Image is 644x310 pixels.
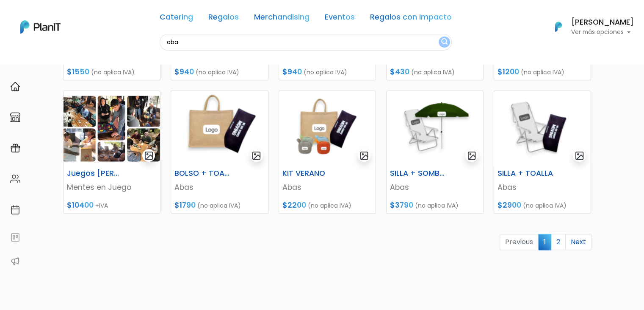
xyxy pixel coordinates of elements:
[538,234,551,250] span: 1
[521,68,564,76] span: (no aplica IVA)
[196,68,239,76] span: (no aplica IVA)
[551,234,566,250] a: 2
[10,112,20,122] img: marketplace-4ceaa7011d94191e9ded77b95e3339b90024bf715f7c57f8cf31f2d8c509eaba.svg
[169,169,236,178] h6: BOLSO + TOALLA
[174,67,194,77] span: $940
[544,16,634,38] button: PlanIt Logo [PERSON_NAME] Ver más opciones
[160,14,193,24] a: Catering
[494,90,591,214] a: gallery-light SILLA + TOALLA Abas $2900 (no aplica IVA)
[415,201,459,210] span: (no aplica IVA)
[325,14,355,24] a: Eventos
[279,91,376,166] img: thumb_Captura_de_pantalla_2025-09-15_123031.png
[575,151,584,161] img: gallery-light
[171,91,268,166] img: thumb_Captura_de_pantalla_2025-09-15_104901.png
[498,67,519,77] span: $1200
[498,182,587,193] p: Abas
[279,90,376,214] a: gallery-light KIT VERANO Abas $2200 (no aplica IVA)
[174,182,264,193] p: Abas
[197,201,241,210] span: (no aplica IVA)
[467,151,477,161] img: gallery-light
[67,67,89,77] span: $1550
[10,256,20,266] img: partners-52edf745621dab592f3b2c58e3bca9d71375a7ef29c3b500c9f145b62cc070d4.svg
[174,200,196,210] span: $1790
[208,14,239,24] a: Regalos
[144,151,154,161] img: gallery-light
[10,82,20,92] img: home-e721727adea9d79c4d83392d1f703f7f8bce08238fde08b1acbfd93340b81755.svg
[95,201,108,210] span: +IVA
[494,91,591,166] img: thumb_Captura_de_pantalla_2025-09-15_124154.png
[523,201,567,210] span: (no aplica IVA)
[282,200,306,210] span: $2200
[304,68,347,76] span: (no aplica IVA)
[390,182,480,193] p: Abas
[44,8,122,25] div: ¿Necesitás ayuda?
[282,182,372,193] p: Abas
[254,14,310,24] a: Merchandising
[411,68,455,76] span: (no aplica IVA)
[390,67,409,77] span: $430
[385,169,452,178] h6: SILLA + SOMBRILLA
[171,90,268,214] a: gallery-light BOLSO + TOALLA Abas $1790 (no aplica IVA)
[67,182,157,193] p: Mentes en Juego
[252,151,261,161] img: gallery-light
[571,19,634,26] h6: [PERSON_NAME]
[565,234,591,250] a: Next
[20,20,61,34] img: PlanIt Logo
[10,143,20,153] img: campaigns-02234683943229c281be62815700db0a1741e53638e28bf9629b52c665b00959.svg
[10,205,20,215] img: calendar-87d922413cdce8b2cf7b7f5f62616a5cf9e4887200fb71536465627b3292af00.svg
[498,200,521,210] span: $2900
[277,169,344,178] h6: KIT VERANO
[386,90,484,214] a: gallery-light SILLA + SOMBRILLA Abas $3790 (no aplica IVA)
[62,169,129,178] h6: Juegos [PERSON_NAME]
[160,34,452,51] input: Buscá regalos, desayunos, y más
[91,68,135,76] span: (no aplica IVA)
[387,91,483,166] img: thumb_Captura_de_pantalla_2025-09-15_123502.png
[10,232,20,242] img: feedback-78b5a0c8f98aac82b08bfc38622c3050aee476f2c9584af64705fc4e61158814.svg
[571,29,634,35] p: Ver más opciones
[308,201,351,210] span: (no aplica IVA)
[441,38,448,46] img: search_button-432b6d5273f82d61273b3651a40e1bd1b912527efae98b1b7a1b2c0702e16a8d.svg
[390,200,413,210] span: $3790
[359,151,369,161] img: gallery-light
[67,200,94,210] span: $10400
[492,169,559,178] h6: SILLA + TOALLA
[64,91,160,166] img: thumb_E264C735-3ED8-453B-BDC9-084A21EDEC45.jpeg
[10,174,20,184] img: people-662611757002400ad9ed0e3c099ab2801c6687ba6c219adb57efc949bc21e19d.svg
[282,67,302,77] span: $940
[63,90,160,214] a: gallery-light Juegos [PERSON_NAME] Mentes en Juego $10400 +IVA
[370,14,452,24] a: Regalos con Impacto
[549,17,568,36] img: PlanIt Logo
